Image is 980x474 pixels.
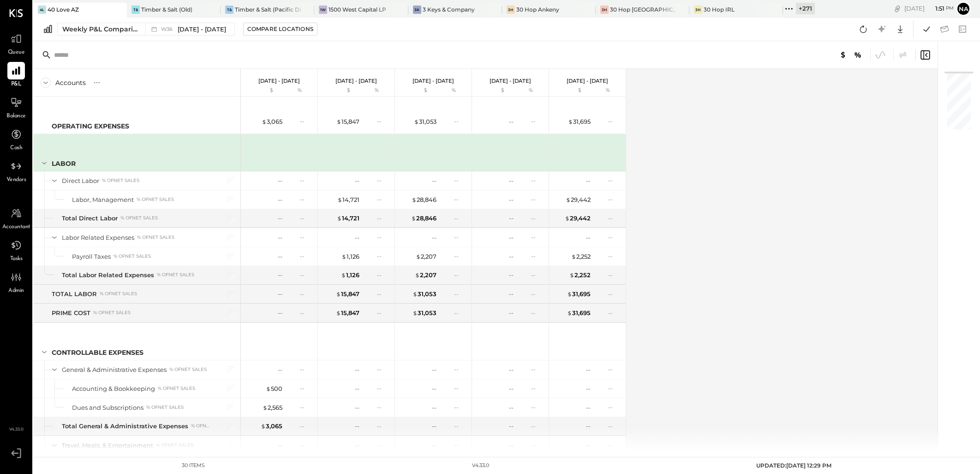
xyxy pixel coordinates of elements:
a: Balance [0,94,32,121]
div: -- [454,195,466,203]
div: -- [355,176,359,185]
span: $ [266,385,271,392]
div: % of NET SALES [156,442,193,449]
div: % of NET SALES [120,215,158,221]
a: Vendors [0,158,32,184]
div: -- [454,117,466,125]
div: % of NET SALES [137,196,174,203]
div: -- [300,384,312,392]
div: % of NET SALES [191,423,209,429]
div: Weekly P&L Comparison [62,24,140,34]
div: -- [509,384,514,393]
div: -- [454,233,466,241]
div: -- [531,117,543,125]
div: -- [300,309,312,317]
div: % of NET SALES [137,234,174,241]
div: 28,846 [412,195,436,204]
div: -- [278,271,282,280]
div: [DATE] [904,4,954,13]
div: 29,442 [565,214,591,223]
div: General & Administrative Expenses [62,365,167,374]
div: -- [377,441,389,449]
div: $ [477,87,514,94]
div: -- [509,309,514,317]
div: $ [554,87,591,94]
span: P&L [11,80,22,89]
div: -- [531,214,543,222]
p: [DATE] - [DATE] [490,78,531,84]
div: 31,053 [414,117,436,126]
div: CONTROLLABLE EXPENSES [52,348,143,357]
div: -- [432,365,436,374]
span: Accountant [2,223,30,231]
div: % [593,87,623,94]
a: Cash [0,126,32,152]
div: 28,846 [411,214,436,223]
div: 40 Love AZ [48,6,79,13]
div: -- [454,403,466,411]
div: 3,065 [262,117,282,126]
button: Na [956,1,971,16]
div: -- [531,271,543,279]
div: -- [377,252,389,260]
div: -- [509,441,514,450]
div: -- [454,176,466,184]
div: -- [300,214,312,222]
div: -- [377,233,389,241]
div: Total Direct Labor [62,214,118,223]
div: -- [300,117,312,125]
div: -- [300,365,312,373]
span: $ [412,196,417,203]
div: % [439,87,469,94]
p: [DATE] - [DATE] [335,78,377,84]
div: 31,053 [412,290,436,298]
div: -- [509,365,514,374]
div: T& [131,6,140,14]
span: $ [567,309,572,316]
div: Total General & Administrative Expenses [62,422,188,431]
div: -- [531,422,543,430]
div: 29,442 [566,195,591,204]
div: -- [300,252,312,260]
div: 1500 West Capital LP [329,6,386,13]
div: -- [377,271,389,279]
a: Accountant [0,205,32,231]
div: 14,721 [337,214,359,223]
p: [DATE] - [DATE] [412,78,454,84]
div: Compare Locations [247,25,313,33]
div: -- [355,403,359,412]
div: Travel, Meals, & Entertainment [62,441,153,450]
div: % of NET SALES [93,310,131,316]
span: $ [262,118,267,125]
div: % [285,87,315,94]
div: % of NET SALES [158,385,195,392]
div: -- [300,271,312,279]
div: -- [278,214,282,223]
div: copy link [893,4,902,13]
div: -- [432,233,436,242]
div: -- [608,384,620,392]
div: -- [509,214,514,223]
div: -- [586,441,591,450]
div: LABOR [52,159,76,168]
div: -- [377,214,389,222]
div: Timber & Salt (Pacific Dining CA1 LLC) [235,6,300,13]
div: -- [454,271,466,279]
div: -- [509,403,514,412]
span: $ [337,214,342,222]
div: T& [225,6,233,14]
div: 2,252 [571,252,591,261]
div: 15,847 [336,117,359,126]
div: OPERATING EXPENSES [52,122,129,131]
div: -- [278,309,282,317]
a: Admin [0,268,32,295]
span: Vendors [6,176,26,184]
span: $ [336,118,341,125]
div: -- [509,271,514,280]
div: 3H [600,6,609,14]
span: W36 [161,27,175,32]
div: % [362,87,392,94]
div: % of NET SALES [169,366,207,373]
div: 3H [694,6,702,14]
div: -- [454,214,466,222]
